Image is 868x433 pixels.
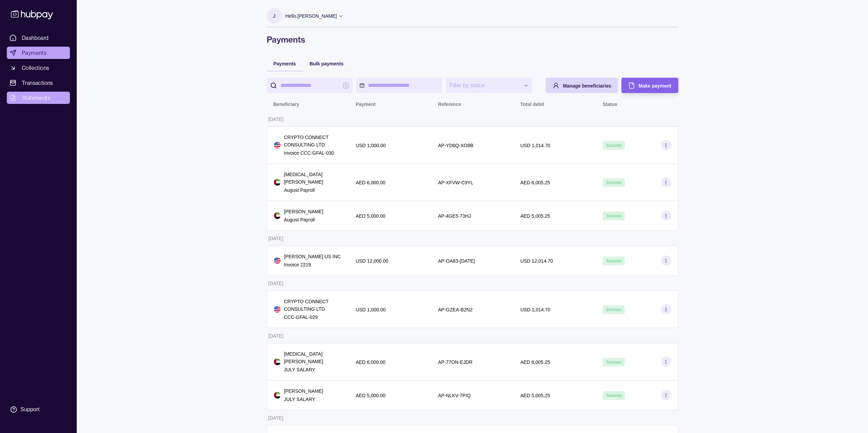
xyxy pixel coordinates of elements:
[280,78,339,93] input: search
[267,34,678,45] h1: Payments
[520,180,550,185] p: AED 6,005.25
[274,212,281,219] img: ae
[606,393,621,398] span: Success
[356,393,385,398] p: AED 5,000.00
[356,359,385,365] p: AED 6,000.00
[356,102,376,107] p: Payment
[606,143,621,148] span: Success
[284,149,342,157] p: Invoice CCC-GFAL-030
[356,213,385,219] p: AED 5,000.00
[356,258,388,264] p: USD 12,000.00
[603,102,617,107] p: Status
[284,298,342,313] p: CRYPTO CONNECT CONSULTING LTD
[268,117,283,122] p: [DATE]
[285,12,337,20] p: Hello, [PERSON_NAME]
[546,78,618,93] button: Manage beneficiaries
[7,92,70,104] a: Statements
[638,83,671,89] span: Make payment
[606,360,621,365] span: Success
[284,350,342,365] p: [MEDICAL_DATA][PERSON_NAME]
[274,142,281,149] img: us
[284,313,342,321] p: CCC-GFAL-029
[438,359,472,365] p: AP-77ON-EJDR
[274,61,296,66] span: Payments
[606,180,621,185] span: Success
[7,77,70,89] a: Transactions
[22,94,50,102] span: Statements
[273,12,276,20] p: J
[7,62,70,74] a: Collections
[563,83,611,89] span: Manage beneficiaries
[606,307,621,312] span: Success
[438,180,473,185] p: AP-XFVW-C9YL
[520,143,550,148] p: USD 1,014.70
[7,32,70,44] a: Dashboard
[356,143,386,148] p: USD 1,000.00
[284,261,341,268] p: Invoice 2219
[274,306,281,313] img: us
[284,366,342,373] p: JULY SALARY
[356,180,385,185] p: AED 6,000.00
[284,253,341,260] p: [PERSON_NAME] US INC
[268,415,283,421] p: [DATE]
[520,393,550,398] p: AED 5,005.25
[520,307,550,312] p: USD 1,014.70
[268,236,283,241] p: [DATE]
[284,171,342,186] p: [MEDICAL_DATA][PERSON_NAME]
[7,402,70,417] a: Support
[438,393,471,398] p: AP-NLKV-7PIQ
[7,47,70,59] a: Payments
[274,102,299,107] p: Beneficiary
[438,307,472,312] p: AP-GZEA-B2N2
[22,34,49,42] span: Dashboard
[22,64,49,72] span: Collections
[356,307,386,312] p: USD 1,000.00
[284,134,342,149] p: CRYPTO CONNECT CONSULTING LTD
[606,214,621,218] span: Success
[310,61,344,66] span: Bulk payments
[438,258,475,264] p: AP-OA83-[DATE]
[284,186,342,194] p: August Payroll
[438,213,471,219] p: AP-4GE5-73HJ
[438,143,473,148] p: AP-YD6Q-XO8B
[520,359,550,365] p: AED 6,005.25
[20,406,40,413] div: Support
[606,259,621,263] span: Success
[268,281,283,286] p: [DATE]
[22,49,46,57] span: Payments
[520,102,544,107] p: Total debit
[274,392,281,399] img: ae
[284,208,323,215] p: [PERSON_NAME]
[284,387,323,395] p: [PERSON_NAME]
[284,396,323,403] p: JULY SALARY
[520,213,550,219] p: AED 5,005.25
[274,179,281,186] img: ae
[274,257,281,264] img: us
[22,79,53,87] span: Transactions
[274,358,281,365] img: ae
[268,333,283,339] p: [DATE]
[520,258,553,264] p: USD 12,014.70
[284,216,323,223] p: August Payroll
[438,102,461,107] p: Reference
[621,78,678,93] button: Make payment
